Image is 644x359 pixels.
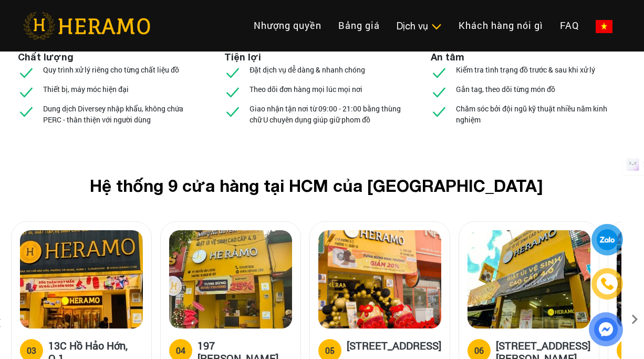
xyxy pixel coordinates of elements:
[456,84,555,95] p: Gắn tag, theo dõi từng món đồ
[43,84,129,95] p: Thiết bị, máy móc hiện đại
[43,64,179,75] p: Quy trình xử lý riêng cho từng chất liệu đồ
[18,50,74,64] li: Chất lượng
[250,84,362,95] p: Theo dõi đơn hàng mọi lúc mọi nơi
[596,20,612,33] img: vn-flag.png
[250,103,408,125] p: Giao nhận tận nơi từ 09:00 - 21:00 bằng thùng chữ U chuyên dụng giúp giữ phom đồ
[224,64,241,81] img: checked.svg
[450,14,552,37] a: Khách hàng nói gì
[18,103,35,120] img: checked.svg
[468,230,590,329] img: heramo-314-le-van-viet-phuong-tang-nhon-phu-b-quan-9
[245,14,330,37] a: Nhượng quyền
[591,268,622,299] a: phone-icon
[456,103,615,125] p: Chăm sóc bởi đội ngũ kỹ thuật nhiều năm kinh nghiệm
[18,84,35,100] img: checked.svg
[325,344,335,357] div: 05
[456,64,595,75] p: Kiểm tra tình trạng đồ trước & sau khi xử lý
[431,64,448,81] img: checked.svg
[224,84,241,100] img: checked.svg
[431,22,442,32] img: subToggleIcon
[431,103,448,120] img: checked.svg
[28,176,605,196] h2: Hệ thống 9 cửa hàng tại HCM của [GEOGRAPHIC_DATA]
[250,64,365,75] p: Đặt dịch vụ dễ dàng & nhanh chóng
[318,230,441,329] img: heramo-179b-duong-3-thang-2-phuong-11-quan-10
[552,14,587,37] a: FAQ
[224,103,241,120] img: checked.svg
[176,344,185,357] div: 04
[20,230,143,329] img: heramo-13c-ho-hao-hon-quan-1
[43,103,202,125] p: Dung dịch Diversey nhập khẩu, không chứa PERC - thân thiện với người dùng
[224,50,261,64] li: Tiện lợi
[23,12,150,39] img: heramo-logo.png
[397,19,442,33] div: Dịch vụ
[18,64,35,81] img: checked.svg
[330,14,388,37] a: Bảng giá
[431,84,448,100] img: checked.svg
[27,344,36,357] div: 03
[474,344,484,357] div: 06
[431,50,464,64] li: An tâm
[599,276,615,292] img: phone-icon
[169,230,292,329] img: heramo-197-nguyen-van-luong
